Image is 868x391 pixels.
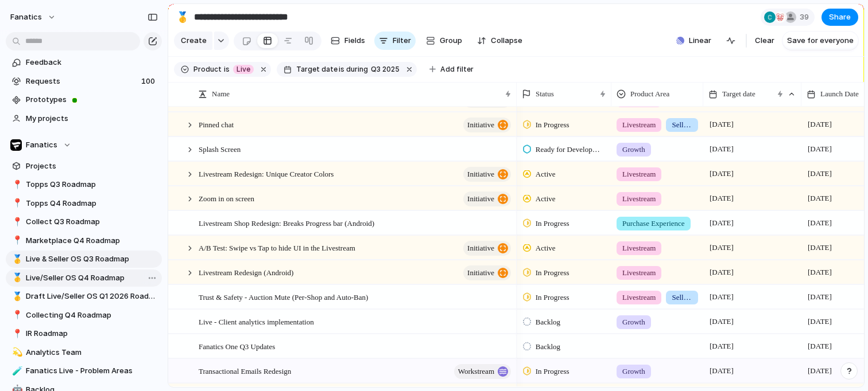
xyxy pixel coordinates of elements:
button: 📍 [10,216,22,228]
span: [DATE] [707,142,737,156]
span: In Progress [536,218,569,229]
span: Target date [296,64,338,75]
button: 📍 [10,235,22,247]
span: Live [237,64,250,75]
span: [DATE] [805,216,835,230]
button: Filter [374,32,416,50]
button: Collapse [472,32,527,50]
button: initiative [463,93,511,108]
span: Livestream [622,169,656,180]
span: [DATE] [805,118,835,131]
span: Pinned chat [199,118,234,131]
span: Live/Seller OS Q4 Roadmap [26,272,158,284]
span: [DATE] [805,167,835,181]
span: [DATE] [805,191,835,205]
span: Draft Live/Seller OS Q1 2026 Roadmap [26,291,158,302]
span: [DATE] [707,191,737,205]
a: 📍Marketplace Q4 Roadmap [6,232,162,249]
button: Q3 2025 [369,63,402,76]
button: Linear [672,32,716,49]
span: Fanatics [26,139,57,151]
span: In Progress [536,119,569,131]
button: 🥇 [173,8,192,26]
span: Launch Date [820,88,859,100]
span: [DATE] [707,339,737,353]
span: initiative [467,265,494,281]
a: 🧪Fanatics Live - Problem Areas [6,362,162,380]
span: In Progress [536,292,569,303]
button: is [222,63,232,76]
span: Product Area [630,88,669,100]
span: Fanatics Live - Problem Areas [26,365,158,377]
span: Filter [393,35,411,46]
button: 📍 [10,310,22,321]
button: 📍 [10,179,22,190]
span: Seller Tools [672,119,692,131]
span: workstream [458,363,494,380]
div: 💫Analytics Team [6,344,162,361]
span: Clear [755,35,774,46]
span: [DATE] [805,364,835,378]
a: 📍Topps Q3 Roadmap [6,176,162,193]
a: Projects [6,158,162,175]
div: 🥇 [12,253,20,266]
div: 📍Collect Q3 Roadmap [6,213,162,230]
span: Growth [622,366,645,377]
div: 📍 [12,234,20,247]
span: Collapse [491,35,522,46]
span: Livestream [622,267,656,279]
button: workstream [454,364,511,379]
div: 📍Topps Q4 Roadmap [6,195,162,212]
button: isduring [338,63,370,76]
button: Group [420,32,468,50]
span: Target date [722,88,755,100]
span: Active [536,243,556,254]
button: initiative [463,167,511,182]
span: [DATE] [805,241,835,255]
span: [DATE] [707,167,737,181]
span: Feedback [26,57,158,68]
span: Fields [344,35,365,46]
span: [DATE] [805,315,835,329]
button: 💫 [10,347,22,358]
span: Fanatics One Q3 Updates [199,339,275,353]
span: Group [440,35,462,46]
span: In Progress [536,267,569,279]
span: [DATE] [805,290,835,304]
span: IR Roadmap [26,328,158,339]
span: Livestream Redesign (Android) [199,265,293,279]
span: Collecting Q4 Roadmap [26,310,158,321]
span: A/B Test: Swipe vs Tap to hide UI in the Livestream [199,241,355,254]
div: 💫 [12,346,20,359]
span: during [344,64,368,75]
span: My projects [26,113,158,124]
span: Splash Screen [199,142,241,155]
span: initiative [467,117,494,133]
span: initiative [467,240,494,256]
button: Add filter [423,61,480,77]
span: [DATE] [707,290,737,304]
span: 100 [141,76,157,87]
span: Topps Q3 Roadmap [26,179,158,190]
div: 📍IR Roadmap [6,325,162,342]
span: [DATE] [707,364,737,378]
div: 🥇 [176,9,189,25]
button: initiative [463,265,511,280]
span: Add filter [440,64,474,75]
span: Active [536,169,556,180]
button: Fanatics [6,136,162,154]
div: 📍 [12,327,20,341]
span: initiative [467,191,494,207]
span: Growth [622,316,645,328]
a: Requests100 [6,73,162,90]
span: Projects [26,161,158,172]
button: 🥇 [10,272,22,284]
span: Livestream Shop Redesign: Breaks Progress bar (Android) [199,216,374,229]
span: Transactional Emails Redesign [199,364,291,377]
button: Clear [750,32,779,50]
span: Status [536,88,554,100]
button: Fields [326,32,370,50]
div: 📍 [12,178,20,191]
a: My projects [6,110,162,127]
